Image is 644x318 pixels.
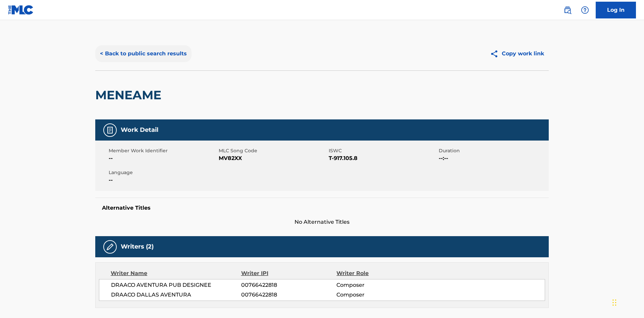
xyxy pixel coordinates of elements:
[578,3,592,17] div: Help
[336,269,423,277] div: Writer Role
[596,2,636,18] a: Log In
[485,45,549,62] button: Copy work link
[241,269,337,277] div: Writer IPI
[329,154,437,162] span: T-917.105.8
[561,3,574,17] a: Public Search
[109,147,217,154] span: Member Work Identifier
[336,291,423,299] span: Composer
[581,6,589,14] img: help
[109,169,217,176] span: Language
[329,147,437,154] span: ISWC
[490,50,502,58] img: Copy work link
[121,243,154,251] h5: Writers (2)
[612,293,616,313] div: Drag
[121,126,158,134] h5: Work Detail
[336,281,423,289] span: Composer
[95,45,192,62] button: < Back to public search results
[610,286,644,318] iframe: Chat Widget
[219,147,327,154] span: MLC Song Code
[111,291,241,299] span: DRAACO DALLAS AVENTURA
[109,176,217,184] span: --
[102,205,542,211] h5: Alternative Titles
[241,291,336,299] span: 00766422818
[241,281,336,289] span: 00766422818
[95,218,549,226] span: No Alternative Titles
[111,269,241,277] div: Writer Name
[563,6,572,14] img: search
[219,154,327,162] span: MV82XX
[111,281,241,289] span: DRAACO AVENTURA PUB DESIGNEE
[439,154,547,162] span: --:--
[95,88,165,103] h2: MENEAME
[106,126,114,134] img: Work Detail
[8,5,34,15] img: MLC Logo
[109,154,217,162] span: --
[439,147,547,154] span: Duration
[106,243,114,251] img: Writers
